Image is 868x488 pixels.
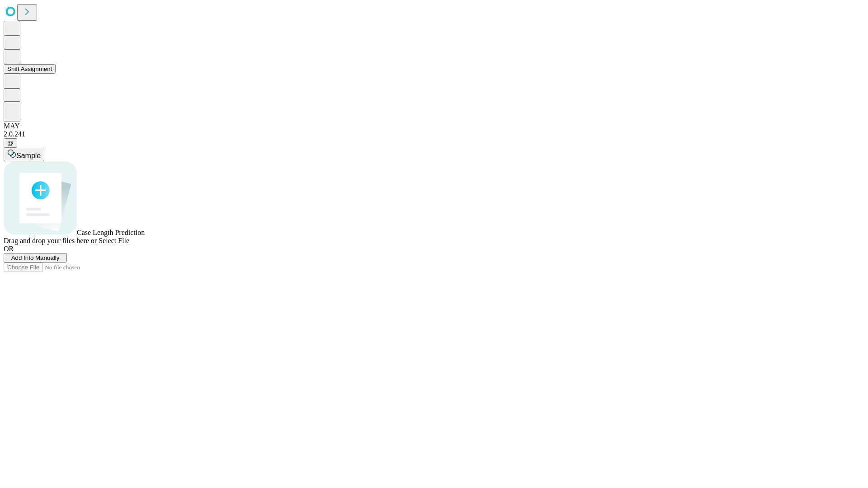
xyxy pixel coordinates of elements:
[4,253,67,263] button: Add Info Manually
[77,229,145,236] span: Case Length Prediction
[4,122,864,130] div: MAY
[4,138,17,148] button: @
[11,254,60,261] span: Add Info Manually
[4,237,97,244] span: Drag and drop your files here or
[4,148,44,161] button: Sample
[4,245,14,253] span: OR
[99,237,129,244] span: Select File
[4,64,56,74] button: Shift Assignment
[16,152,41,160] span: Sample
[7,140,14,146] span: @
[4,130,864,138] div: 2.0.241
